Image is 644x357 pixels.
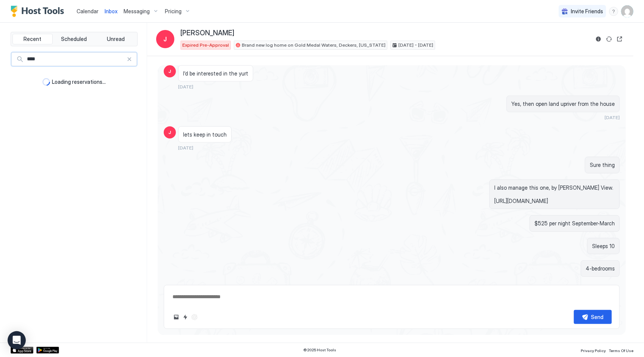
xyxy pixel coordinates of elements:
[77,7,99,15] a: Calendar
[8,331,26,349] div: Open Intercom Messenger
[105,7,118,15] a: Inbox
[181,313,190,322] button: Quick reply
[609,348,633,353] span: Terms Of Use
[605,35,614,44] button: Sync reservation
[574,310,612,324] button: Send
[592,243,615,250] span: Sleeps 10
[586,265,615,272] span: 4-bedrooms
[615,35,624,44] button: Open reservation
[164,35,167,44] span: J
[165,8,182,15] span: Pricing
[609,346,633,354] a: Terms Of Use
[183,131,227,138] span: lets keep in touch
[594,35,603,44] button: Reservation information
[178,145,193,151] span: [DATE]
[52,79,106,85] span: Loading reservations...
[180,29,234,38] span: [PERSON_NAME]
[11,347,33,354] a: App Store
[398,42,433,49] span: [DATE] - [DATE]
[36,347,59,354] a: Google Play Store
[571,8,603,15] span: Invite Friends
[42,78,50,86] div: loading
[11,32,138,46] div: tab-group
[124,8,150,15] span: Messaging
[24,36,41,42] span: Recent
[11,6,67,17] a: Host Tools Logo
[178,84,193,90] span: [DATE]
[24,53,127,66] input: Input Field
[54,34,94,44] button: Scheduled
[183,70,248,77] span: I’d be interested in the yurt
[13,34,53,44] button: Recent
[605,115,620,120] span: [DATE]
[169,129,171,136] span: J
[494,184,615,204] span: I also manage this one, by [PERSON_NAME] View. [URL][DOMAIN_NAME]
[107,36,125,42] span: Unread
[77,8,99,14] span: Calendar
[172,313,181,322] button: Upload image
[61,36,87,42] span: Scheduled
[534,220,615,227] span: $525 per night September-March
[169,68,171,75] span: J
[621,5,633,17] div: User profile
[590,162,615,168] span: Sure thing
[182,42,229,49] span: Expired Pre-Approval
[581,346,606,354] a: Privacy Policy
[304,348,337,352] span: © 2025 Host Tools
[105,8,118,14] span: Inbox
[96,34,136,44] button: Unread
[581,348,606,353] span: Privacy Policy
[609,7,618,16] div: menu
[511,101,615,107] span: Yes, then open land upriver from the house
[591,313,604,321] div: Send
[242,42,385,49] span: Brand new log home on Gold Medal Waters, Deckers, [US_STATE]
